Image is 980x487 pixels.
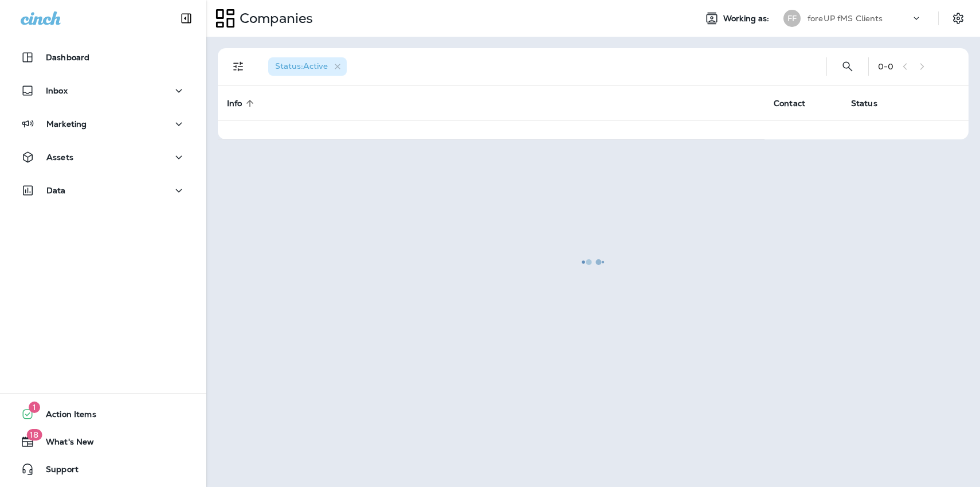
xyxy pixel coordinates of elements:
span: Action Items [34,410,96,423]
button: Marketing [11,112,195,135]
button: Data [11,179,195,202]
button: Inbox [11,79,195,102]
p: Inbox [46,86,68,95]
p: Companies [235,10,313,27]
p: Marketing [46,119,87,128]
span: What's New [34,437,94,451]
p: Assets [46,153,73,162]
button: Assets [11,146,195,169]
button: Dashboard [11,46,195,69]
span: Support [34,465,79,478]
button: Support [11,458,195,481]
button: 18What's New [11,430,195,453]
span: 18 [26,429,42,441]
p: Dashboard [46,53,89,62]
div: FF [783,10,801,27]
button: 1Action Items [11,403,195,426]
span: 1 [29,402,40,413]
p: Data [46,186,66,195]
button: Settings [948,8,969,29]
p: foreUP fMS Clients [807,14,883,23]
span: Working as: [723,14,772,24]
button: Collapse Sidebar [170,7,202,30]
